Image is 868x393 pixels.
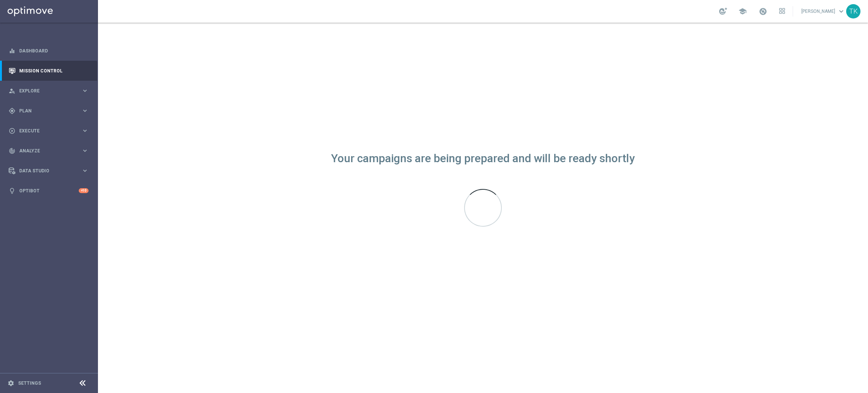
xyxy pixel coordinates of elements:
[81,87,89,94] i: keyboard_arrow_right
[9,107,15,114] i: gps_fixed
[8,68,89,74] button: Mission Control
[738,7,747,15] span: school
[8,88,89,94] button: person_search Explore keyboard_arrow_right
[19,169,81,173] span: Data Studio
[8,108,89,114] button: gps_fixed Plan keyboard_arrow_right
[81,127,89,134] i: keyboard_arrow_right
[81,107,89,114] i: keyboard_arrow_right
[19,149,81,153] span: Analyze
[846,4,860,18] div: TK
[8,188,89,194] button: lightbulb Optibot +10
[19,89,81,93] span: Explore
[8,128,89,134] button: play_circle_outline Execute keyboard_arrow_right
[837,7,845,15] span: keyboard_arrow_down
[19,129,81,133] span: Execute
[9,147,81,154] div: Analyze
[79,188,89,193] div: +10
[9,127,81,134] div: Execute
[19,181,79,201] a: Optibot
[81,167,89,174] i: keyboard_arrow_right
[18,381,41,385] a: Settings
[9,167,81,174] div: Data Studio
[8,48,89,54] button: equalizer Dashboard
[9,127,15,134] i: play_circle_outline
[9,147,15,154] i: track_changes
[9,107,81,114] div: Plan
[9,187,15,194] i: lightbulb
[19,109,81,113] span: Plan
[331,155,635,162] div: Your campaigns are being prepared and will be ready shortly
[8,168,89,174] button: Data Studio keyboard_arrow_right
[9,48,15,54] i: equalizer
[19,61,89,81] a: Mission Control
[801,6,846,17] a: [PERSON_NAME]keyboard_arrow_down
[9,88,81,94] div: Explore
[9,181,89,201] div: Optibot
[81,147,89,154] i: keyboard_arrow_right
[9,41,89,61] div: Dashboard
[8,380,14,387] i: settings
[19,41,89,61] a: Dashboard
[8,148,89,154] button: track_changes Analyze keyboard_arrow_right
[9,61,89,81] div: Mission Control
[9,88,15,94] i: person_search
